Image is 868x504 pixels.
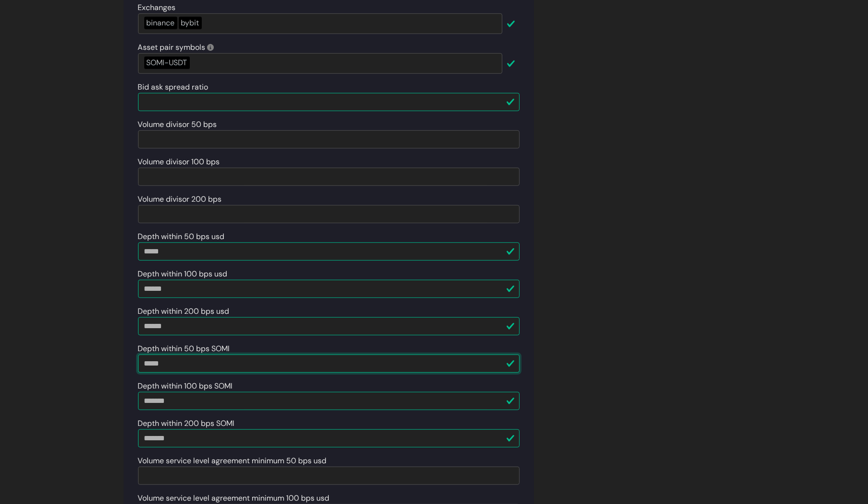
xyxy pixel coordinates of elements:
[138,156,220,168] label: Volume divisor 100 bps
[138,2,176,13] label: Exchanges
[138,380,233,392] label: Depth within 100 bps SOMI
[138,268,228,280] label: Depth within 100 bps usd
[138,119,217,130] label: Volume divisor 50 bps
[179,17,202,29] div: bybit
[138,81,208,93] label: Bid ask spread ratio
[138,306,230,317] label: Depth within 200 bps usd
[138,42,214,53] label: Asset pair symbols
[144,17,177,29] div: binance
[144,57,190,69] div: SOMI-USDT
[138,194,222,205] label: Volume divisor 200 bps
[138,343,230,355] label: Depth within 50 bps SOMI
[138,493,330,504] label: Volume service level agreement minimum 100 bps usd
[138,231,225,242] label: Depth within 50 bps usd
[138,455,327,467] label: Volume service level agreement minimum 50 bps usd
[138,418,235,429] label: Depth within 200 bps SOMI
